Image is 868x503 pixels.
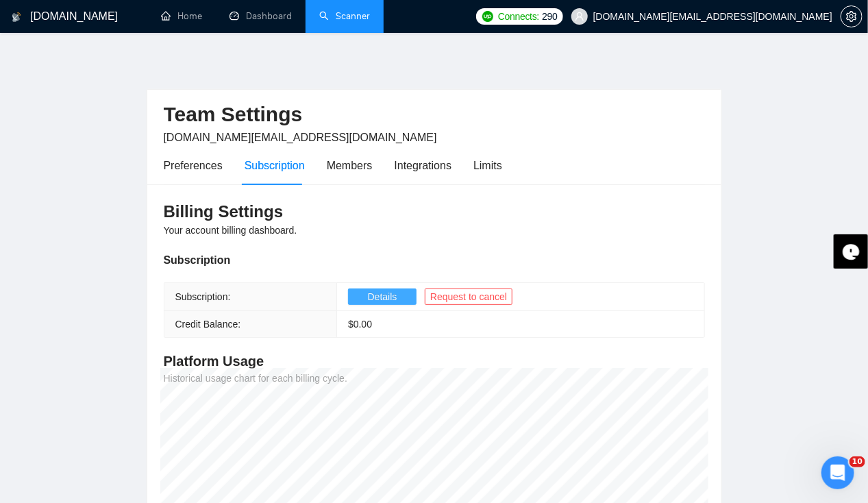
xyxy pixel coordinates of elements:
span: Details [368,289,397,304]
a: searchScanner [319,10,370,22]
span: 290 [542,9,557,24]
div: Subscription [164,251,705,269]
h2: Team Settings [164,101,705,129]
div: Integrations [395,157,452,174]
span: $ 0.00 [348,319,372,330]
img: logo [12,6,21,28]
div: Subscription [245,157,305,174]
span: setting [841,11,862,22]
iframe: Intercom live chat [821,456,854,489]
img: upwork-logo.png [482,11,493,22]
span: 10 [850,456,865,467]
button: setting [841,5,863,27]
a: dashboardDashboard [230,10,292,22]
div: Members [327,157,373,174]
a: setting [841,11,863,22]
span: user [575,12,584,21]
span: Connects: [498,9,539,24]
button: Details [348,289,417,305]
div: Limits [473,157,502,174]
h4: Platform Usage [164,352,705,371]
span: Your account billing dashboard. [164,225,297,236]
div: Preferences [164,157,223,174]
h3: Billing Settings [164,201,705,223]
span: Subscription: [175,291,231,302]
button: Request to cancel [425,289,512,305]
a: homeHome [161,10,202,22]
span: Request to cancel [430,289,507,304]
span: [DOMAIN_NAME][EMAIL_ADDRESS][DOMAIN_NAME] [164,132,437,143]
span: Credit Balance: [175,319,241,330]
